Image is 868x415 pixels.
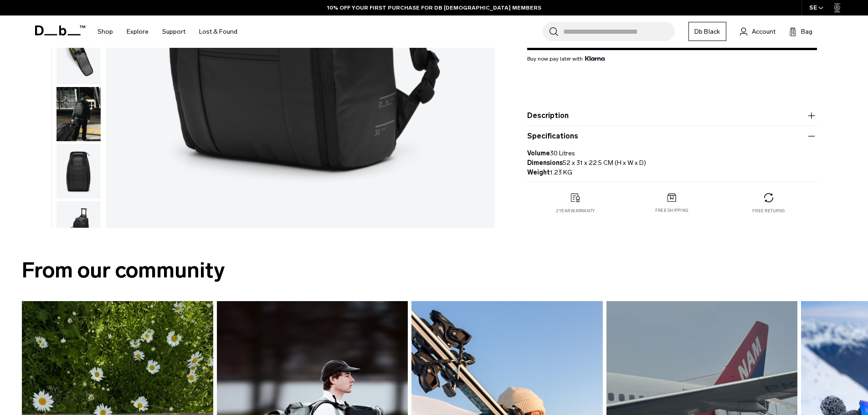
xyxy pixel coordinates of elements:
span: Bag [801,27,812,36]
a: 10% OFF YOUR FIRST PURCHASE FOR DB [DEMOGRAPHIC_DATA] MEMBERS [327,4,541,12]
span: Buy now pay later with [527,55,605,63]
button: Hugger Backpack 30L Black Out [56,143,101,199]
strong: Dimensions [527,159,563,167]
button: Bag [789,26,812,37]
img: Hugger Backpack 30L Black Out [56,201,101,256]
img: Hugger Backpack 30L Black Out [56,30,101,84]
a: Db Black [688,22,726,41]
a: Explore [127,15,149,48]
p: Free returns [752,208,785,214]
img: Hugger Backpack 30L Black Out [56,87,101,142]
button: Hugger Backpack 30L Black Out [56,201,101,256]
button: Hugger Backpack 30L Black Out [56,29,101,85]
button: Description [527,110,817,121]
img: {"height" => 20, "alt" => "Klarna"} [585,56,605,61]
a: Shop [98,15,113,48]
p: 30 Litres 52 x 31 x 22.5 CM (H x W x D) 1.23 KG [527,142,817,177]
nav: Main Navigation [91,15,244,48]
a: Account [740,26,776,37]
a: Lost & Found [199,15,237,48]
strong: Volume [527,149,550,157]
p: Free shipping [655,208,688,214]
img: Hugger Backpack 30L Black Out [56,144,101,199]
h2: From our community [22,254,846,287]
p: 2 year warranty [556,208,595,214]
strong: Weight [527,169,550,176]
button: Hugger Backpack 30L Black Out [56,87,101,142]
button: Specifications [527,131,817,142]
a: Support [162,15,185,48]
span: Account [752,27,776,36]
